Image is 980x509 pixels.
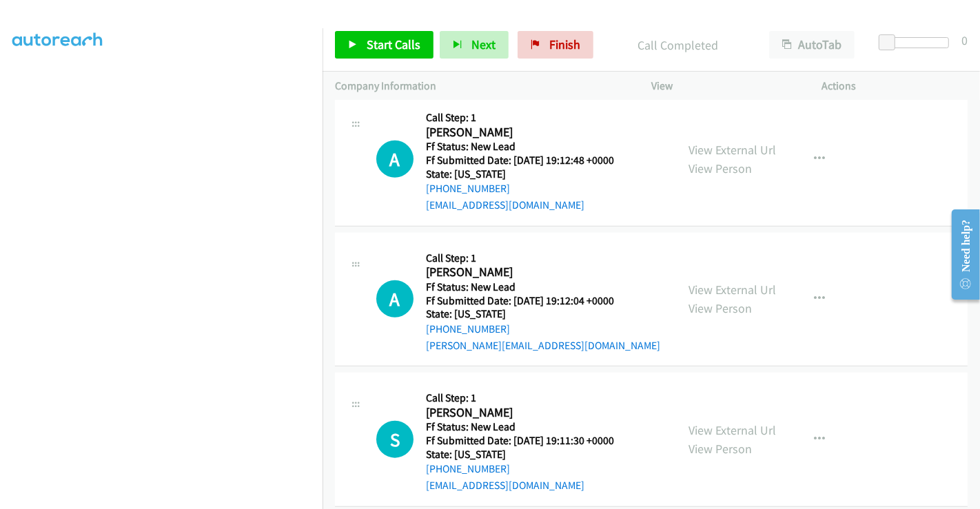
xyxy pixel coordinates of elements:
button: AutoTab [769,31,855,59]
h5: State: [US_STATE] [426,167,614,181]
h2: [PERSON_NAME] [426,264,660,280]
h5: Call Step: 1 [426,251,660,265]
iframe: Resource Center [941,200,980,309]
div: The call is yet to be attempted [376,421,414,458]
div: The call is yet to be attempted [376,280,414,318]
h2: [PERSON_NAME] [426,125,614,141]
button: Next [440,31,509,59]
h5: Ff Submitted Date: [DATE] 19:11:30 +0000 [426,434,614,448]
p: Company Information [335,78,626,94]
a: [PHONE_NUMBER] [426,462,510,475]
div: Delay between calls (in seconds) [886,37,949,48]
h5: State: [US_STATE] [426,448,614,461]
h1: A [376,141,414,178]
a: Finish [518,31,593,59]
h5: Ff Status: New Lead [426,420,614,434]
a: [PHONE_NUMBER] [426,182,510,195]
a: [EMAIL_ADDRESS][DOMAIN_NAME] [426,198,584,211]
a: [EMAIL_ADDRESS][DOMAIN_NAME] [426,479,584,492]
a: Start Calls [335,31,433,59]
a: View External Url [688,142,776,158]
a: [PHONE_NUMBER] [426,322,510,335]
h2: [PERSON_NAME] [426,405,614,421]
h5: Ff Submitted Date: [DATE] 19:12:48 +0000 [426,154,614,167]
a: View External Url [688,422,776,438]
h5: Call Step: 1 [426,111,614,125]
div: 0 [961,31,968,50]
h5: State: [US_STATE] [426,307,660,321]
p: View [651,78,797,94]
a: [PERSON_NAME][EMAIL_ADDRESS][DOMAIN_NAME] [426,339,660,352]
h5: Call Step: 1 [426,391,614,405]
a: View Person [688,160,752,176]
span: Next [471,37,496,52]
p: Call Completed [612,36,744,54]
h1: A [376,280,414,318]
h5: Ff Status: New Lead [426,280,660,294]
span: Finish [549,37,580,52]
a: View External Url [688,282,776,298]
p: Actions [822,78,968,94]
h1: S [376,421,414,458]
a: View Person [688,300,752,316]
h5: Ff Submitted Date: [DATE] 19:12:04 +0000 [426,294,660,308]
h5: Ff Status: New Lead [426,140,614,154]
span: Start Calls [367,37,420,52]
a: View Person [688,441,752,457]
